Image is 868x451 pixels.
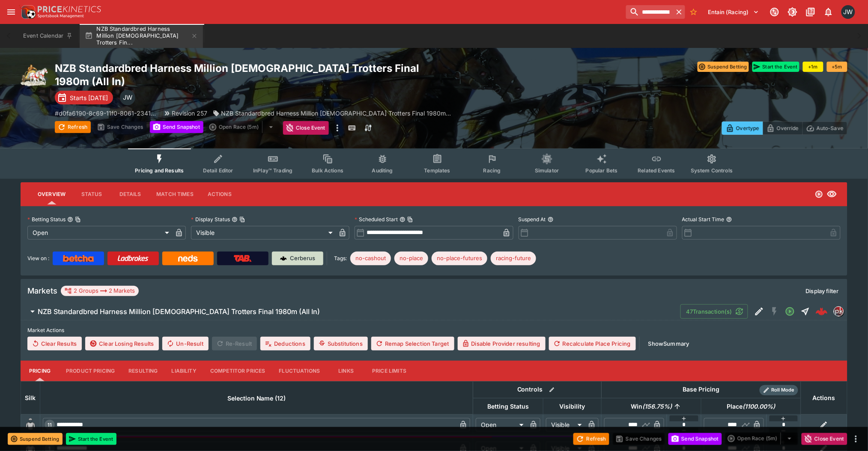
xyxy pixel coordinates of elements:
span: InPlay™ Trading [253,167,292,174]
button: Competitor Prices [203,361,272,381]
button: Display StatusCopy To Clipboard [232,217,238,223]
span: Roll Mode [768,386,798,394]
th: Silk [21,381,40,414]
button: Actual Start Time [726,217,732,223]
span: Templates [424,167,450,174]
button: Close Event [283,121,329,135]
button: Notifications [821,4,836,20]
button: Details [111,184,149,205]
th: Controls [473,381,602,398]
h6: NZB Standardbred Harness Million [DEMOGRAPHIC_DATA] Trotters Final 1980m (All In) [38,307,320,316]
button: more [851,434,861,444]
button: Toggle light/dark mode [785,4,800,20]
span: 11 [46,422,54,428]
button: Price Limits [365,361,413,381]
div: Open [476,418,527,432]
em: ( 156.75 %) [642,401,672,412]
button: Disable Provider resulting [458,337,546,350]
button: NZB Standardbred Harness Million [DEMOGRAPHIC_DATA] Trotters Final 1980m (All In) [21,303,680,320]
p: Suspend At [519,216,546,223]
img: PriceKinetics [38,6,101,12]
div: Betting Target: cerberus [432,252,487,265]
img: pricekinetics [834,307,844,316]
img: Betcha [63,255,94,262]
p: Auto-Save [817,124,844,133]
span: Auditing [372,167,393,174]
span: Related Events [638,167,675,174]
button: Clear Losing Results [85,337,159,350]
a: 09d8abc8-238f-4a6d-aa4d-d7914a40f59c [813,303,830,320]
img: PriceKinetics Logo [19,3,36,21]
button: Overtype [722,122,763,135]
p: Overtype [736,124,759,133]
span: Selection Name (12) [218,393,295,404]
div: split button [725,433,798,445]
div: split button [207,121,280,133]
th: Actions [801,381,847,414]
p: Starts [DATE] [70,93,108,102]
img: Neds [178,255,197,262]
span: Visibility [550,401,595,412]
p: Cerberus [290,254,316,263]
button: Send Snapshot [150,121,203,133]
span: no-cashout [350,254,391,263]
button: Clear Results [27,337,82,350]
button: Liability [165,361,203,381]
div: Start From [722,122,847,135]
span: Simulator [535,167,559,174]
div: Event type filters [128,148,740,179]
label: Tags: [334,252,347,265]
div: Visible [191,226,336,240]
button: Links [327,361,365,381]
button: Recalculate Place Pricing [549,337,636,350]
p: Override [777,124,799,133]
svg: Open [785,306,795,317]
div: Betting Target: cerberus [491,252,536,265]
button: Display filter [801,284,844,298]
label: Market Actions [27,324,841,337]
button: Product Pricing [59,361,122,381]
button: Suspend Betting [8,433,63,445]
button: Copy To Clipboard [75,217,81,223]
button: Jayden Wyke [839,3,858,21]
button: Suspend Betting [698,62,749,72]
button: 47Transaction(s) [680,304,748,319]
div: Betting Target: cerberus [394,252,428,265]
button: Refresh [55,121,91,133]
button: Scheduled StartCopy To Clipboard [400,217,406,223]
button: Documentation [803,4,818,20]
label: View on : [27,252,49,265]
span: Racing [483,167,501,174]
div: 2 Groups 2 Markets [64,286,135,296]
button: Override [763,122,802,135]
input: search [626,5,673,19]
img: logo-cerberus--red.svg [816,306,828,317]
button: Edit Detail [752,304,767,319]
p: Scheduled Start [355,216,398,223]
svg: Visible [827,189,837,199]
button: Bulk edit [546,384,558,395]
span: Place(1100.00%) [718,401,785,412]
img: TabNZ [234,255,252,262]
img: blank-silk.png [24,418,37,432]
button: Close Event [802,433,847,445]
button: Deductions [260,337,310,350]
button: Suspend At [548,217,554,223]
p: Display Status [191,216,230,223]
button: Open [782,304,798,319]
button: Auto-Save [802,122,847,135]
img: Cerberus [280,255,287,262]
span: Win(156.75%) [621,401,681,412]
img: Sportsbook Management [38,14,84,18]
button: Remap Selection Target [371,337,454,350]
div: Show/hide Price Roll mode configuration. [760,385,798,395]
button: Connected to PK [767,4,782,20]
button: Un-Result [162,337,208,350]
span: no-place [394,254,428,263]
svg: Open [815,190,823,199]
span: Popular Bets [586,167,618,174]
h2: Copy To Clipboard [55,62,451,88]
div: Base Pricing [680,384,723,395]
a: Cerberus [272,252,323,265]
span: no-place-futures [432,254,487,263]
